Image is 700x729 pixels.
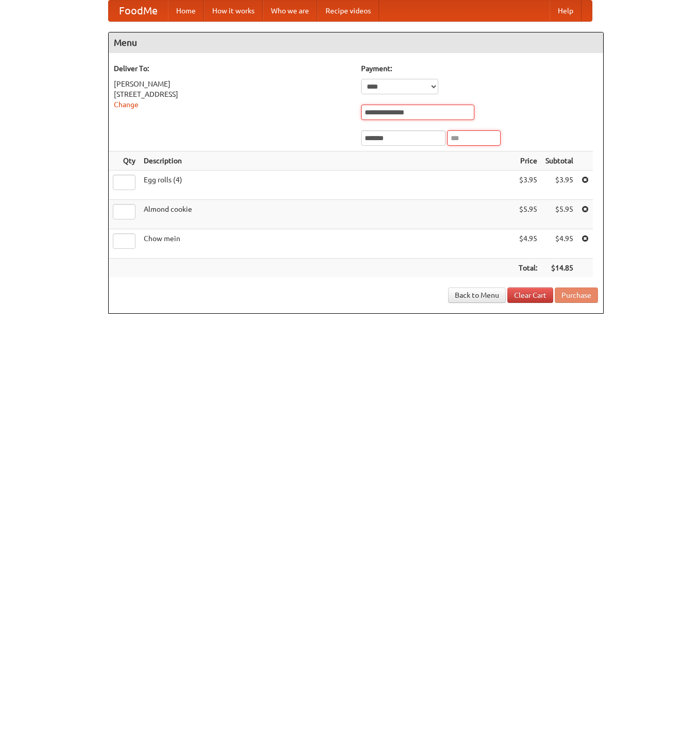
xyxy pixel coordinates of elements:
a: FoodMe [109,1,168,21]
h4: Menu [109,32,603,53]
td: Almond cookie [140,200,515,229]
a: Home [168,1,204,21]
td: $3.95 [541,171,577,200]
td: $5.95 [515,200,541,229]
a: Who we are [263,1,317,21]
th: $14.85 [541,259,577,278]
td: $4.95 [541,229,577,259]
a: Back to Menu [448,287,506,303]
button: Purchase [555,287,598,303]
td: $3.95 [515,171,541,200]
td: $4.95 [515,229,541,259]
a: Change [114,100,139,109]
a: Clear Cart [507,287,553,303]
h5: Payment: [361,63,598,74]
div: [PERSON_NAME] [114,79,351,89]
th: Qty [109,151,140,171]
th: Subtotal [541,151,577,171]
th: Description [140,151,515,171]
a: Help [550,1,582,21]
h5: Deliver To: [114,63,351,74]
td: Egg rolls (4) [140,171,515,200]
td: $5.95 [541,200,577,229]
a: Recipe videos [317,1,379,21]
th: Total: [515,259,541,278]
div: [STREET_ADDRESS] [114,89,351,99]
a: How it works [204,1,263,21]
th: Price [515,151,541,171]
td: Chow mein [140,229,515,259]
